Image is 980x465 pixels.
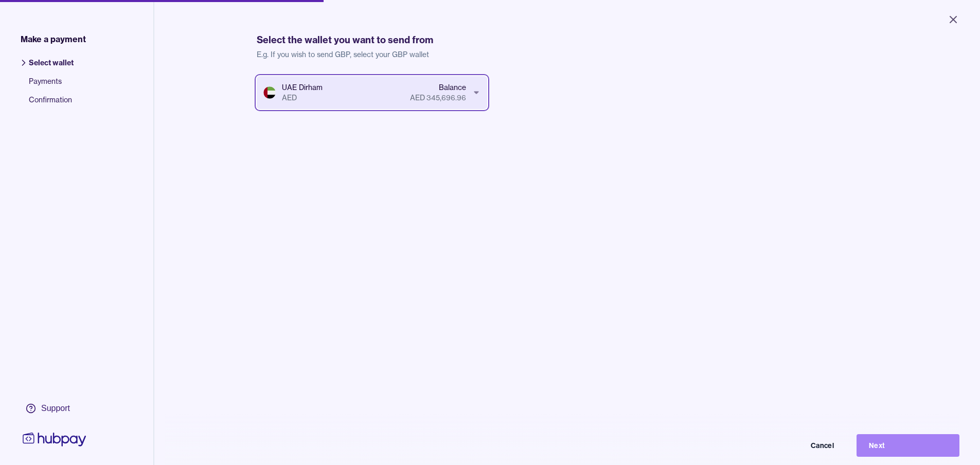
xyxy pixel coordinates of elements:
[257,49,878,60] p: E.g. If you wish to send GBP, select your GBP wallet
[29,58,74,76] span: Select wallet
[935,8,972,31] button: Close
[29,76,74,95] span: Payments
[41,403,70,414] div: Support
[857,434,959,457] button: Next
[21,33,86,45] span: Make a payment
[257,33,878,47] h1: Select the wallet you want to send from
[743,434,846,457] button: Cancel
[21,398,88,419] a: Support
[29,95,74,113] span: Confirmation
